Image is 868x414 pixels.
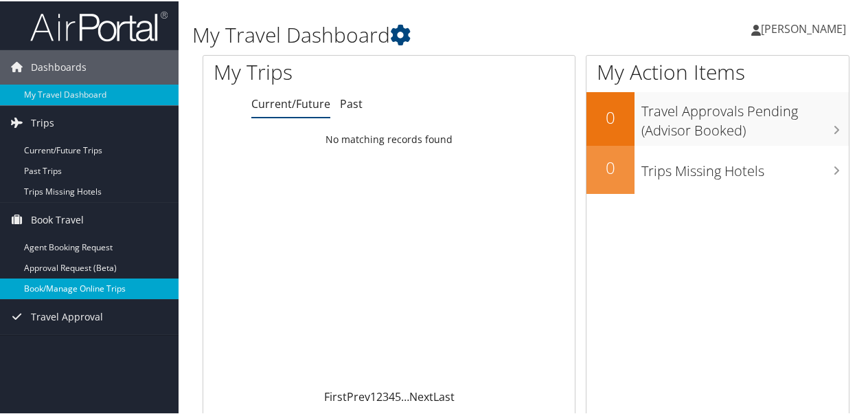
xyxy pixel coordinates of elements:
[409,388,433,403] a: Next
[761,20,846,35] span: [PERSON_NAME]
[347,388,370,403] a: Prev
[641,94,849,139] h3: Travel Approvals Pending (Advisor Booked)
[751,7,860,48] a: [PERSON_NAME]
[586,155,635,178] h2: 0
[401,388,409,403] span: …
[324,388,347,403] a: First
[30,9,168,41] img: airportal-logo.png
[192,19,637,48] h1: My Travel Dashboard
[641,153,849,179] h3: Trips Missing Hotels
[376,388,382,403] a: 2
[31,105,54,139] span: Trips
[31,298,103,333] span: Travel Approval
[340,95,363,110] a: Past
[370,388,376,403] a: 1
[586,91,849,144] a: 0Travel Approvals Pending (Advisor Booked)
[395,388,401,403] a: 5
[586,56,849,85] h1: My Action Items
[203,126,575,151] td: No matching records found
[31,49,87,83] span: Dashboards
[31,201,84,236] span: Book Travel
[251,95,330,110] a: Current/Future
[586,144,849,193] a: 0Trips Missing Hotels
[389,388,395,403] a: 4
[433,388,455,403] a: Last
[586,105,635,128] h2: 0
[382,388,389,403] a: 3
[214,56,410,85] h1: My Trips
